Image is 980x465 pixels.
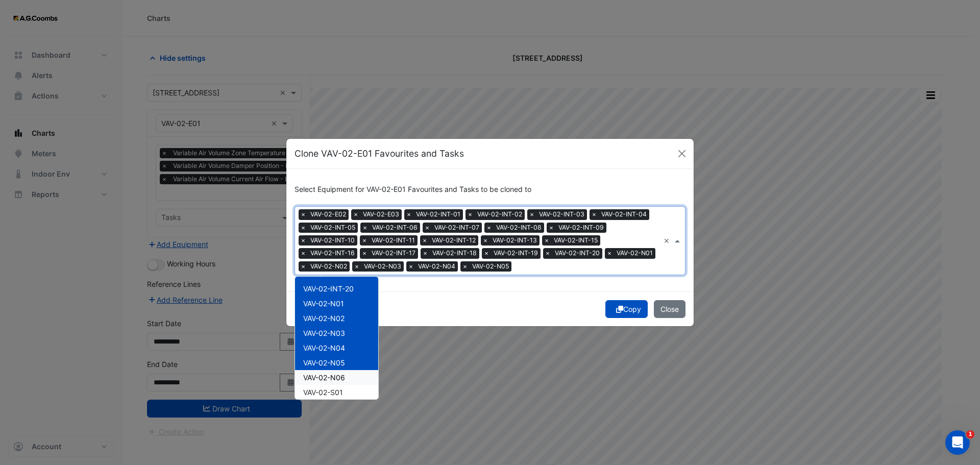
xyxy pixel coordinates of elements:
[303,373,345,382] span: VAV-02-N06
[299,261,308,272] span: ×
[527,209,536,219] span: ×
[494,223,544,233] span: VAV-02-INT-08
[482,248,491,258] span: ×
[542,235,551,246] span: ×
[490,235,540,246] span: VAV-02-INT-13
[303,358,345,367] span: VAV-02-N05
[481,235,490,246] span: ×
[299,248,308,258] span: ×
[966,430,974,438] span: 1
[308,261,350,272] span: VAV-02-N02
[303,270,353,278] span: VAV-02-INT-19
[547,223,556,233] span: ×
[360,235,369,246] span: ×
[369,248,418,258] span: VAV-02-INT-17
[484,223,494,233] span: ×
[303,388,343,397] span: VAV-02-S01
[475,209,525,219] span: VAV-02-INT-02
[303,299,344,308] span: VAV-02-N01
[413,209,463,219] span: VAV-02-INT-01
[308,223,358,233] span: VAV-02-INT-05
[536,209,587,219] span: VAV-02-INT-03
[351,209,360,219] span: ×
[360,248,369,258] span: ×
[404,209,413,219] span: ×
[543,248,552,258] span: ×
[429,235,478,246] span: VAV-02-INT-12
[432,223,482,233] span: VAV-02-INT-07
[605,248,614,258] span: ×
[945,430,970,455] iframe: Intercom live chat
[605,300,648,318] button: Copy
[552,248,602,258] span: VAV-02-INT-20
[654,300,685,318] button: Close
[421,248,430,258] span: ×
[614,248,655,258] span: VAV-02-N01
[370,223,420,233] span: VAV-02-INT-06
[308,235,357,246] span: VAV-02-INT-10
[360,223,370,233] span: ×
[470,261,511,272] span: VAV-02-N05
[415,261,458,272] span: VAV-02-N04
[590,209,599,219] span: ×
[420,235,429,246] span: ×
[308,209,349,219] span: VAV-02-E02
[360,209,402,219] span: VAV-02-E03
[303,284,354,293] span: VAV-02-INT-20
[465,209,475,219] span: ×
[369,235,418,246] span: VAV-02-INT-11
[491,248,541,258] span: VAV-02-INT-19
[299,235,308,246] span: ×
[308,248,357,258] span: VAV-02-INT-16
[406,261,415,272] span: ×
[299,209,308,219] span: ×
[352,261,361,272] span: ×
[599,209,649,219] span: VAV-02-INT-04
[551,235,600,246] span: VAV-02-INT-15
[430,248,479,258] span: VAV-02-INT-18
[303,314,345,323] span: VAV-02-N02
[299,223,308,233] span: ×
[664,235,672,246] span: Clear
[556,223,606,233] span: VAV-02-INT-09
[295,185,685,194] h6: Select Equipment for VAV-02-E01 Favourites and Tasks to be cloned to
[295,147,464,160] h5: Clone VAV-02-E01 Favourites and Tasks
[460,261,470,272] span: ×
[303,329,345,337] span: VAV-02-N03
[303,344,345,352] span: VAV-02-N04
[295,276,379,400] ng-dropdown-panel: Options list
[361,261,404,272] span: VAV-02-N03
[674,146,690,161] button: Close
[423,223,432,233] span: ×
